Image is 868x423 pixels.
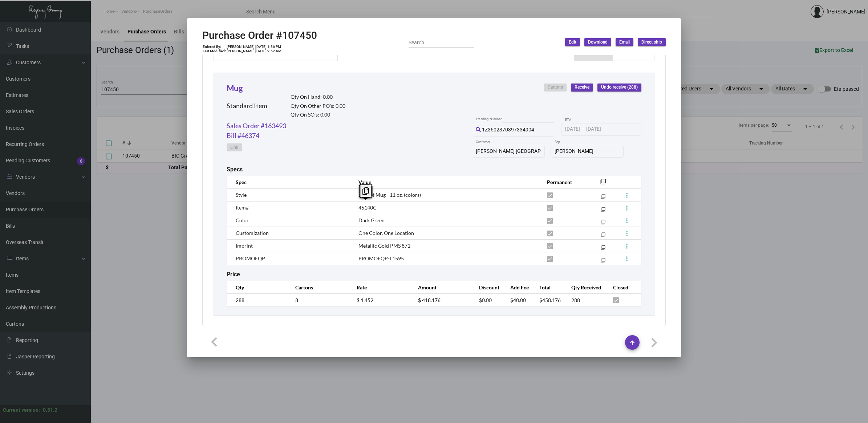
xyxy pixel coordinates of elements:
h2: Specs [227,166,243,173]
span: One Color, One Location [358,230,414,236]
input: Start date [565,126,580,132]
span: Undo receive (288) [601,84,638,90]
button: Direct ship [638,38,666,46]
span: PROMOEQP [236,255,265,261]
span: Download [588,39,608,45]
h2: Qty On Other PO’s: 0.00 [291,103,345,109]
td: Last Modified: [202,49,226,53]
mat-icon: filter_none [601,234,605,239]
span: Receive [575,84,589,90]
h2: Qty On Hand: 0.00 [291,94,345,100]
mat-icon: filter_none [601,259,605,264]
button: Download [584,38,611,46]
span: Item# [236,204,249,211]
th: Qty [227,281,288,294]
h2: Standard Item [227,102,267,110]
td: Entered By: [202,45,226,49]
button: Cartons [544,84,567,91]
span: $458.176 [539,297,561,303]
th: Value [351,176,540,188]
span: Metallic Gold PMS 871 [358,243,410,249]
th: Amount [411,281,472,294]
th: Spec [227,176,351,188]
td: [PERSON_NAME] [DATE] 1:36 PM [226,45,282,49]
span: 1Z3602370397334904 [482,127,534,133]
mat-icon: filter_none [600,181,606,187]
a: Sales Order #163493 [227,121,286,131]
span: Email [619,39,630,45]
span: Imprint [236,243,253,249]
th: Cartons [288,281,349,294]
mat-icon: filter_none [601,208,605,213]
a: Mug [227,83,243,93]
span: Cartons [548,84,563,90]
span: Direct ship [641,39,662,45]
span: Link [230,145,238,151]
span: Color [236,217,249,223]
button: Receive [571,84,593,91]
button: Email [616,38,633,46]
span: 45140C [358,204,377,211]
mat-icon: filter_none [601,196,605,200]
th: Permanent [540,176,589,188]
button: Edit [565,38,580,46]
button: Undo receive (288) [597,84,641,91]
span: $0.00 [479,297,492,303]
div: Current version: [3,406,40,414]
th: Total [532,281,564,294]
input: End date [586,126,621,132]
mat-icon: filter_none [601,247,605,251]
span: Style [236,192,247,198]
span: Customization [236,230,269,236]
td: [PERSON_NAME] [DATE] 9:52 AM [226,49,282,53]
span: Dark Green [358,217,385,223]
th: Rate [349,281,411,294]
span: – [581,126,585,132]
th: Closed [606,281,641,294]
span: Edit [569,39,576,45]
span: 288 [571,297,580,303]
span: $40.00 [510,297,526,303]
i: Copy [362,187,369,195]
th: Discount [472,281,503,294]
span: Budget Mug - 11 oz. (colors) [358,192,421,198]
span: PROMOEQP-L1595 [358,255,404,261]
a: Bill #46374 [227,131,259,141]
button: Link [227,143,242,151]
mat-icon: filter_none [601,221,605,226]
h2: Qty On SO’s: 0.00 [291,112,345,118]
h2: Purchase Order #107450 [202,29,317,42]
div: 0.51.2 [43,406,57,414]
th: Qty Received [564,281,606,294]
h2: Price [227,271,240,278]
th: Add Fee [503,281,532,294]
